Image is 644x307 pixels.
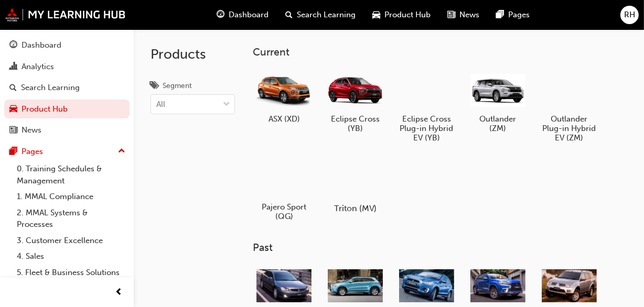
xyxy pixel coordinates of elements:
[624,9,635,21] span: RH
[253,46,627,58] h3: Current
[223,98,230,112] span: down-icon
[229,9,269,21] span: Dashboard
[22,124,41,136] div: News
[4,142,130,161] button: Pages
[447,8,455,21] span: news-icon
[208,4,277,26] a: guage-iconDashboard
[399,114,454,142] h5: Eclipse Cross Plug-in Hybrid EV (YB)
[256,202,312,221] h5: Pajero Sport (QG)
[4,57,130,76] a: Analytics
[13,233,130,249] a: 3. Customer Excellence
[151,82,158,91] span: tags-icon
[9,62,17,72] span: chart-icon
[156,98,165,111] div: All
[395,67,458,146] a: Eclipse Cross Plug-in Hybrid EV (YB)
[5,8,126,21] img: mmal
[256,114,312,124] h5: ASX (XD)
[496,8,504,21] span: pages-icon
[151,46,235,63] h2: Products
[9,83,17,93] span: search-icon
[22,61,54,73] div: Analytics
[22,39,61,51] div: Dashboard
[9,105,17,114] span: car-icon
[324,67,387,137] a: Eclipse Cross (YB)
[115,286,123,299] span: prev-icon
[4,36,130,55] a: Dashboard
[13,205,130,233] a: 2. MMAL Systems & Processes
[163,81,192,91] div: Segment
[217,8,224,21] span: guage-icon
[9,147,17,157] span: pages-icon
[9,41,17,50] span: guage-icon
[470,114,525,133] h5: Outlander (ZM)
[620,6,639,24] button: RH
[467,67,530,137] a: Outlander (ZM)
[538,67,601,146] a: Outlander Plug-in Hybrid EV (ZM)
[4,78,130,97] a: Search Learning
[4,34,130,142] button: DashboardAnalyticsSearch LearningProduct HubNews
[9,126,17,135] span: news-icon
[364,4,439,26] a: car-iconProduct Hub
[253,155,316,225] a: Pajero Sport (QG)
[297,9,356,21] span: Search Learning
[372,8,380,21] span: car-icon
[13,161,130,189] a: 0. Training Schedules & Management
[285,8,293,21] span: search-icon
[328,114,383,133] h5: Eclipse Cross (YB)
[326,203,384,213] h5: Triton (MV)
[488,4,538,26] a: pages-iconPages
[13,248,130,265] a: 4. Sales
[542,114,597,142] h5: Outlander Plug-in Hybrid EV (ZM)
[384,9,431,21] span: Product Hub
[13,189,130,205] a: 1. MMAL Compliance
[118,145,125,158] span: up-icon
[21,82,80,94] div: Search Learning
[324,155,387,215] a: Triton (MV)
[459,9,479,21] span: News
[508,9,530,21] span: Pages
[253,242,627,254] h3: Past
[439,4,488,26] a: news-iconNews
[277,4,364,26] a: search-iconSearch Learning
[4,120,130,140] a: News
[13,265,130,281] a: 5. Fleet & Business Solutions
[253,67,316,127] a: ASX (XD)
[4,100,130,119] a: Product Hub
[22,146,43,158] div: Pages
